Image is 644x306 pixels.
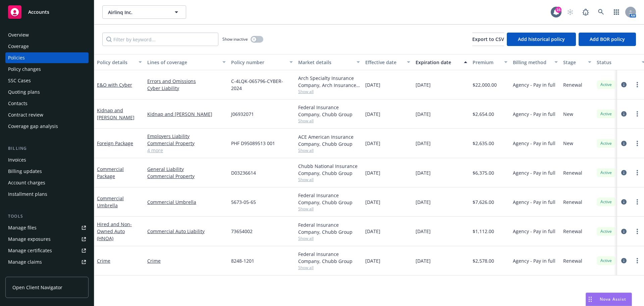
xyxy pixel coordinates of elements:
[8,177,45,188] div: Account charges
[147,166,226,173] a: General Liability
[563,5,577,19] a: Start snowing
[416,257,431,264] span: [DATE]
[97,166,124,179] a: Commercial Package
[579,5,592,19] a: Report a Bug
[5,145,89,152] div: Billing
[8,189,47,200] div: Installment plans
[8,121,58,132] div: Coverage gap analysis
[147,85,226,92] a: Cyber Liability
[231,111,254,118] span: J06932071
[147,111,226,118] a: Kidnap and [PERSON_NAME]
[5,87,89,97] a: Quoting plans
[298,177,360,182] span: Show all
[416,199,431,206] span: [DATE]
[147,173,226,180] a: Commercial Property
[513,169,555,176] span: Agency - Pay in full
[473,140,494,147] span: $2,635.00
[97,59,135,66] div: Policy details
[599,228,613,234] span: Active
[8,110,43,120] div: Contract review
[147,133,226,140] a: Employers Liability
[8,245,52,256] div: Manage certificates
[94,54,145,70] button: Policy details
[513,257,555,264] span: Agency - Pay in full
[5,257,89,267] a: Manage claims
[5,3,89,21] a: Accounts
[97,82,132,88] a: E&O with Cyber
[620,110,628,118] a: circleInformation
[298,163,360,177] div: Chubb National Insurance Company, Chubb Group
[145,54,228,70] button: Lines of coverage
[228,54,296,70] button: Policy number
[563,59,584,66] div: Stage
[8,87,40,97] div: Quoting plans
[620,169,628,177] a: circleInformation
[231,199,256,206] span: 5673-05-65
[5,52,89,63] a: Policies
[413,54,470,70] button: Expiration date
[298,206,360,212] span: Show all
[507,33,576,46] button: Add historical policy
[563,199,582,206] span: Renewal
[620,257,628,265] a: circleInformation
[298,265,360,270] span: Show all
[147,199,226,206] a: Commercial Umbrella
[298,59,353,66] div: Market details
[97,195,124,209] a: Commercial Umbrella
[5,121,89,132] a: Coverage gap analysis
[416,169,431,176] span: [DATE]
[5,166,89,177] a: Billing updates
[513,81,555,88] span: Agency - Pay in full
[298,251,360,265] div: Federal Insurance Company, Chubb Group
[599,82,613,88] span: Active
[473,111,494,118] span: $2,654.00
[5,155,89,165] a: Invoices
[231,140,275,147] span: PHF D95089513 001
[620,198,628,206] a: circleInformation
[365,169,380,176] span: [DATE]
[8,166,42,177] div: Billing updates
[563,111,573,118] span: New
[5,234,89,245] a: Manage exposures
[298,192,360,206] div: Federal Insurance Company, Chubb Group
[147,78,226,85] a: Errors and Omissions
[633,110,641,118] a: more
[633,198,641,206] a: more
[8,234,51,245] div: Manage exposures
[97,140,133,146] a: Foreign Package
[5,41,89,52] a: Coverage
[513,140,555,147] span: Agency - Pay in full
[147,228,226,235] a: Commercial Auto Liability
[97,258,110,264] a: Crime
[513,228,555,235] span: Agency - Pay in full
[365,140,380,147] span: [DATE]
[298,221,360,235] div: Federal Insurance Company, Chubb Group
[560,54,594,70] button: Stage
[473,81,497,88] span: $22,000.00
[298,89,360,94] span: Show all
[590,36,625,42] span: Add BOR policy
[579,33,636,46] button: Add BOR policy
[620,139,628,147] a: circleInformation
[8,155,26,165] div: Invoices
[8,52,25,63] div: Policies
[231,257,254,264] span: 8248-1201
[5,189,89,200] a: Installment plans
[633,169,641,177] a: more
[563,81,582,88] span: Renewal
[365,199,380,206] span: [DATE]
[563,140,573,147] span: New
[231,169,256,176] span: D03236614
[620,81,628,89] a: circleInformation
[5,110,89,120] a: Contract review
[586,293,632,306] button: Nova Assist
[473,59,500,66] div: Premium
[472,33,504,46] button: Export to CSV
[416,140,431,147] span: [DATE]
[365,228,380,235] span: [DATE]
[518,36,565,42] span: Add historical policy
[108,9,166,16] span: Airlinq Inc.
[610,5,623,19] a: Switch app
[8,75,31,86] div: SSC Cases
[5,177,89,188] a: Account charges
